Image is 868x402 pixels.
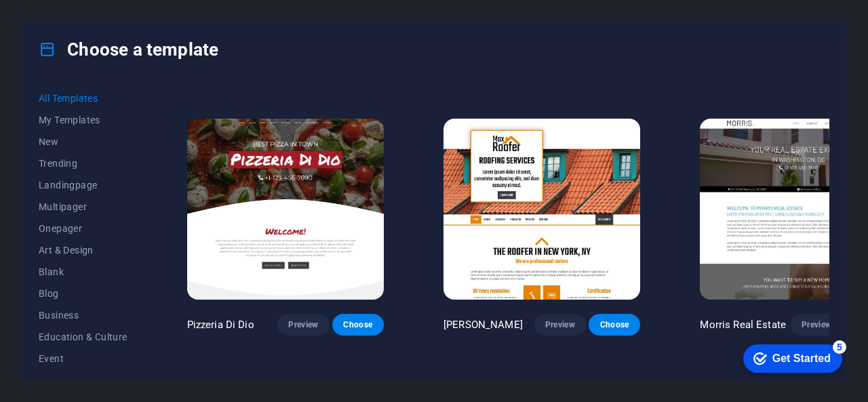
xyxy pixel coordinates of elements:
button: Blog [39,283,127,304]
button: Blank [39,261,127,283]
span: Preview [802,319,831,330]
img: Pizzeria Di Dio [187,119,384,300]
button: My Templates [39,109,127,131]
span: Multipager [39,201,127,212]
p: Morris Real Estate [700,318,786,331]
span: Business [39,310,127,321]
button: Onepager [39,218,127,239]
button: Preview [277,314,329,336]
button: Event [39,348,127,369]
span: My Templates [39,115,127,125]
p: Pizzeria Di Dio [187,318,254,331]
button: Preview [791,314,842,336]
span: Art & Design [39,245,127,256]
button: Multipager [39,196,127,218]
button: Art & Design [39,239,127,261]
span: Choose [599,319,629,330]
span: Landingpage [39,180,127,190]
p: [PERSON_NAME] [443,318,523,331]
button: Preview [534,314,586,336]
span: Trending [39,158,127,169]
button: New [39,131,127,153]
span: Blog [39,288,127,299]
button: Education & Culture [39,326,127,348]
button: Landingpage [39,174,127,196]
button: All Templates [39,87,127,109]
span: Onepager [39,223,127,234]
span: All Templates [39,93,127,104]
span: Blank [39,266,127,277]
h4: Choose a template [39,39,218,60]
div: Get Started [40,15,98,27]
span: Event [39,353,127,364]
span: New [39,136,127,147]
div: Get Started 5 items remaining, 0% complete [11,7,110,35]
span: Choose [343,319,373,330]
span: Education & Culture [39,331,127,342]
div: 5 [100,3,114,16]
button: Choose [589,314,640,336]
span: Preview [288,319,318,330]
span: Preview [545,319,575,330]
button: Trending [39,153,127,174]
button: Business [39,304,127,326]
img: Max Roofer [443,119,640,300]
button: Choose [332,314,384,336]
